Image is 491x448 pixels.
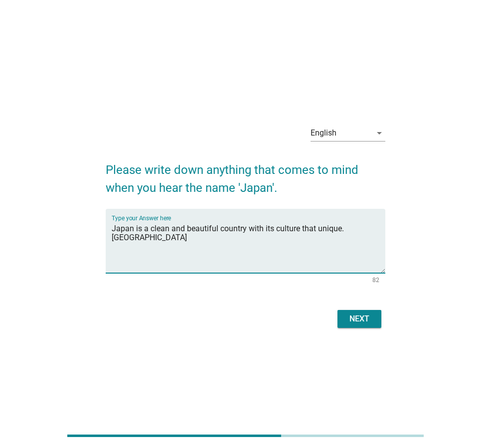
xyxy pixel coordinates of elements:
[372,277,379,283] div: 82
[373,127,385,139] i: arrow_drop_down
[345,313,373,325] div: Next
[311,129,336,138] div: English
[337,310,381,328] button: Next
[106,151,385,197] h2: Please write down anything that comes to mind when you hear the name 'Japan'.
[112,221,385,273] textarea: Type your Answer here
